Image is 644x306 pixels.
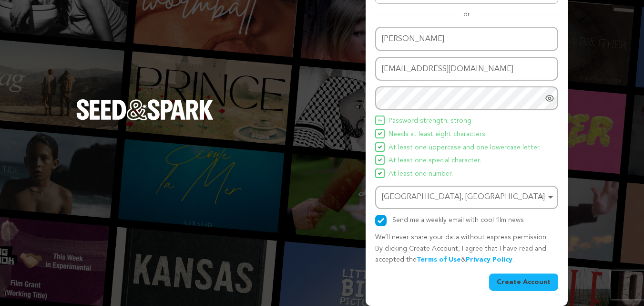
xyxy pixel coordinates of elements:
div: [GEOGRAPHIC_DATA], [GEOGRAPHIC_DATA] [382,190,546,204]
span: At least one special character. [388,155,481,167]
input: Email address [375,57,558,81]
span: Password strength: strong [388,116,471,127]
img: Seed&Spark Icon [378,132,382,136]
a: Seed&Spark Homepage [76,99,214,139]
span: or [458,10,476,19]
img: Seed&Spark Icon [378,145,382,149]
button: Remove item: 'ChIJL_P_CXMEDTkRw0ZdG-0GVvw' [537,192,546,202]
button: Create Account [489,274,558,291]
img: Seed&Spark Icon [378,158,382,162]
input: Name [375,27,558,51]
a: Privacy Policy [466,256,512,263]
span: Needs at least eight characters. [388,129,487,140]
span: At least one uppercase and one lowercase letter. [388,142,541,154]
a: Show password as plain text. Warning: this will display your password on the screen. [545,94,554,103]
img: Seed&Spark Icon [378,118,382,122]
span: At least one number. [388,169,453,180]
img: Seed&Spark Logo [76,99,214,120]
img: Seed&Spark Icon [378,171,382,175]
label: Send me a weekly email with cool film news [392,217,524,223]
a: Terms of Use [417,256,461,263]
p: We’ll never share your data without express permission. By clicking Create Account, I agree that ... [375,232,558,266]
